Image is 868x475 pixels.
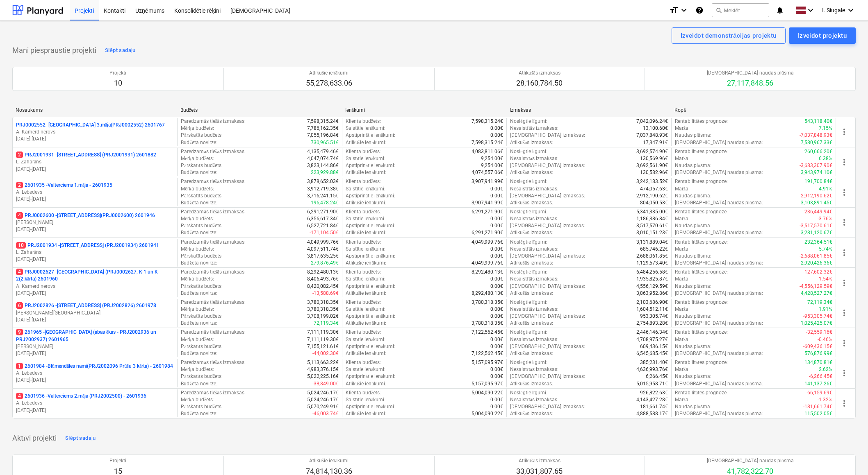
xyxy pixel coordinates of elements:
[181,118,245,125] p: Paredzamās tiešās izmaksas :
[675,169,763,176] p: [DEMOGRAPHIC_DATA] naudas plūsma :
[307,239,339,246] p: 4,049,999.76€
[16,242,159,249] p: PRJ2001934 - [STREET_ADDRESS] (PRJ2001934) 2601941
[490,125,503,132] p: 0.00€
[16,249,174,256] p: L. Zaharāns
[16,329,23,335] span: 9
[307,253,339,260] p: 3,817,635.25€
[181,139,217,146] p: Budžeta novirze :
[636,269,668,276] p: 6,484,256.58€
[307,283,339,290] p: 8,420,082.45€
[636,178,668,185] p: 3,242,183.52€
[307,155,339,162] p: 4,047,074.74€
[307,276,339,283] p: 8,406,493.76€
[510,118,547,125] p: Noslēgtie līgumi :
[346,169,386,176] p: Atlikušie ienākumi :
[346,290,386,297] p: Atlikušie ienākumi :
[346,125,386,132] p: Saistītie ienākumi :
[636,283,668,290] p: 4,556,129.59€
[65,434,96,443] div: Slēpt sadaļu
[490,246,503,253] p: 0.00€
[807,299,832,306] p: 72,119.34€
[669,5,679,15] i: format_size
[675,192,711,199] p: Naudas plūsma :
[16,189,174,196] p: A. Lebedevs
[636,260,668,267] p: 1,129,573.40€
[181,178,245,185] p: Paredzamās tiešās izmaksas :
[346,215,386,222] p: Saistītie ienākumi :
[346,162,396,169] p: Apstiprinātie ienākumi :
[490,253,503,260] p: 0.00€
[181,215,214,222] p: Mērķa budžets :
[640,155,668,162] p: 130,569.96€
[16,212,155,219] p: PRJ0002600 - [STREET_ADDRESS](PRJ0002600) 2601946
[16,377,174,384] p: [DATE] - [DATE]
[16,107,174,113] div: Nosaukums
[839,368,849,378] span: more_vert
[675,148,728,155] p: Rentabilitātes prognoze :
[472,229,503,236] p: 6,291,271.90€
[181,169,217,176] p: Budžeta novirze :
[307,178,339,185] p: 3,878,652.03€
[103,44,138,57] button: Slēpt sadaļu
[346,276,386,283] p: Saistītie ienākumi :
[181,132,223,139] p: Pārskatīts budžets :
[818,215,832,222] p: -3.76%
[181,199,217,206] p: Budžeta novirze :
[16,166,174,173] p: [DATE] - [DATE]
[472,269,503,276] p: 8,292,480.13€
[490,215,503,222] p: 0.00€
[16,226,174,233] p: [DATE] - [DATE]
[789,27,856,44] button: Izveidot projektu
[345,107,503,113] div: Ienākumi
[307,118,339,125] p: 7,598,315.24€
[109,70,126,77] p: Projekti
[640,169,668,176] p: 130,582.96€
[346,155,386,162] p: Saistītie ienākumi :
[16,122,165,129] p: PRJ0002552 - [GEOGRAPHIC_DATA] 3.māja(PRJ0002552) 2601767
[819,185,832,192] p: 4.91%
[307,192,339,199] p: 3,716,241.15€
[672,27,786,44] button: Izveidot demonstrācijas projektu
[16,317,174,323] p: [DATE] - [DATE]
[346,239,381,246] p: Klienta budžets :
[312,290,339,297] p: -13,588.69€
[16,269,174,297] div: 4PRJ0002627 -[GEOGRAPHIC_DATA] (PRJ0002627, K-1 un K-2(2.kārta) 2601960A. Kamerdinerovs[DATE]-[DATE]
[636,148,668,155] p: 3,692,574.90€
[346,208,381,215] p: Klienta budžets :
[839,398,849,408] span: more_vert
[346,306,386,313] p: Saistītie ienākumi :
[640,185,668,192] p: 474,057.63€
[181,148,245,155] p: Paredzamās tiešās izmaksas :
[510,169,553,176] p: Atlikušās izmaksas :
[16,343,174,350] p: [PERSON_NAME]
[181,229,217,236] p: Budžeta novirze :
[181,283,223,290] p: Pārskatīts budžets :
[510,239,547,246] p: Noslēgtie līgumi :
[675,155,690,162] p: Marža :
[16,329,174,357] div: 9261965 -[GEOGRAPHIC_DATA] (abas ēkas - PRJ2002936 un PRJ2002937) 2601965[PERSON_NAME][DATE]-[DATE]
[490,276,503,283] p: 0.00€
[346,260,386,267] p: Atlikušie ienākumi :
[510,178,547,185] p: Noslēgtie līgumi :
[181,290,217,297] p: Budžeta novirze :
[675,222,711,229] p: Naudas plūsma :
[307,222,339,229] p: 6,527,721.84€
[181,299,245,306] p: Paredzamās tiešās izmaksas :
[16,363,23,369] span: 1
[636,118,668,125] p: 7,042,096.24€
[675,299,728,306] p: Rentabilitātes prognoze :
[16,256,174,263] p: [DATE] - [DATE]
[16,363,174,384] div: 12601984 -Blūmendāles nami(PRJ2002096 Prūšu 3 kārta) - 2601984A. Lebedevs[DATE]-[DATE]
[307,215,339,222] p: 6,356,617.34€
[801,290,832,297] p: 4,428,527.27€
[307,208,339,215] p: 6,291,271.90€
[675,215,690,222] p: Marža :
[16,219,174,226] p: [PERSON_NAME]
[16,182,112,189] p: 2601935 - Valterciems 1.māja - 2601935
[510,222,585,229] p: [DEMOGRAPHIC_DATA] izmaksas :
[181,239,245,246] p: Paredzamās tiešās izmaksas :
[472,290,503,297] p: 8,292,480.13€
[510,253,585,260] p: [DEMOGRAPHIC_DATA] izmaksas :
[636,239,668,246] p: 3,131,889.04€
[346,148,381,155] p: Klienta budžets :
